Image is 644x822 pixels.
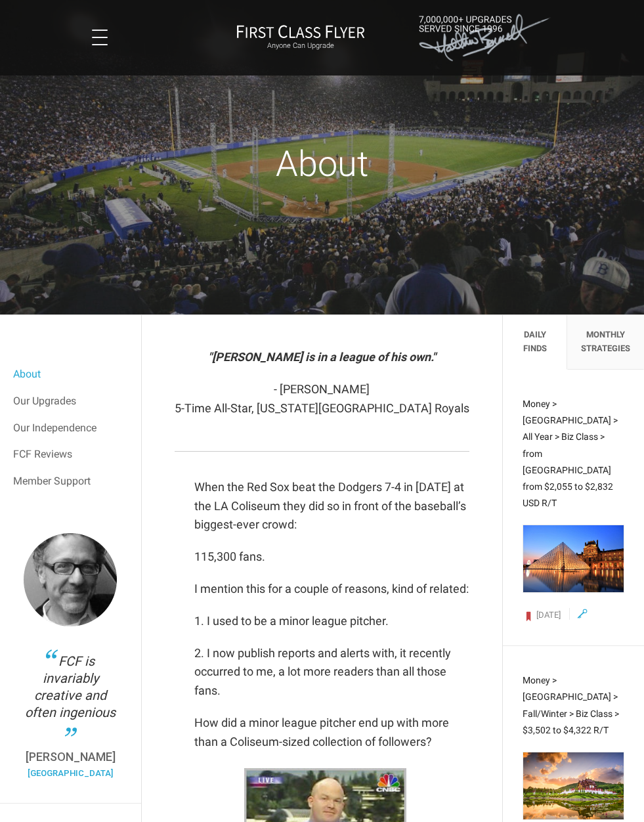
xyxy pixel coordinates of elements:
p: 2. I now publish reports and alerts with, it recently occurred to me, a lot more readers than all... [194,644,469,701]
p: - [PERSON_NAME] 5-Time All-Star, [US_STATE][GEOGRAPHIC_DATA] Royals [175,380,469,418]
p: How did a minor league pitcher end up with more than a Coliseum-sized collection of followers? [194,714,469,752]
p: [PERSON_NAME] [20,751,121,763]
p: I mention this for a couple of reasons, kind of related: [194,580,469,599]
span: [DATE] [536,610,561,620]
span: About [276,143,368,184]
a: Our Independence [13,415,128,441]
small: Anyone Can Upgrade [236,41,365,51]
nav: Menu [13,361,128,494]
em: "[PERSON_NAME] is in a league of his own." [208,350,436,364]
p: When the Red Sox beat the Dodgers 7-4 in [DATE] at the LA Coliseum they did so in front of the ba... [194,478,469,534]
div: [GEOGRAPHIC_DATA] [20,768,121,789]
span: Money > [GEOGRAPHIC_DATA] > Fall/Winter > Biz Class > $3,502 to $4,322 R/T [523,675,619,735]
a: About [13,361,128,387]
span: Money > [GEOGRAPHIC_DATA] > All Year > Biz Class > from [GEOGRAPHIC_DATA] from $2,055 to $2,832 U... [523,399,618,508]
p: 1. I used to be a minor league pitcher. [194,612,469,631]
a: First Class FlyerAnyone Can Upgrade [236,24,365,51]
li: Monthly Strategies [567,315,644,370]
div: FCF is invariably creative and often ingenious [20,653,121,738]
li: Daily Finds [503,315,567,370]
a: Our Upgrades [13,388,128,414]
img: Thomas.png [24,533,117,626]
a: FCF Reviews [13,441,128,467]
a: Member Support [13,468,128,494]
p: 115,300 fans. [194,548,469,567]
img: First Class Flyer [236,24,365,38]
a: Money > [GEOGRAPHIC_DATA] > All Year > Biz Class > from [GEOGRAPHIC_DATA] from $2,055 to $2,832 U... [523,396,624,619]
